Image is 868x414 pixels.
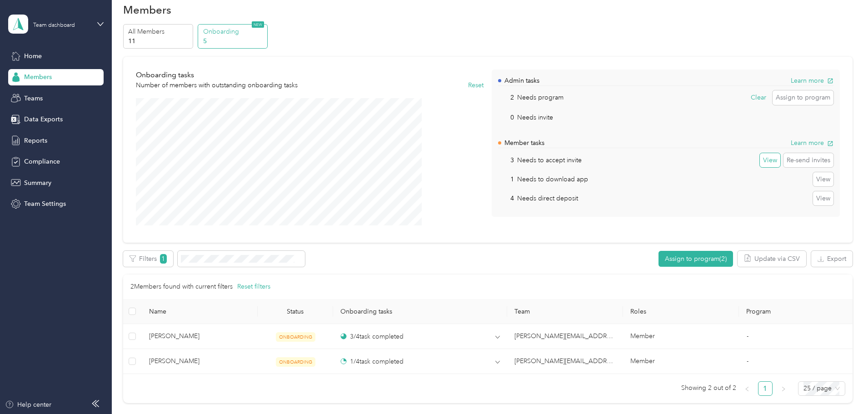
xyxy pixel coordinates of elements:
[791,138,833,148] button: Learn more
[773,90,833,105] button: Assign to program
[24,199,66,209] span: Team Settings
[24,51,42,61] span: Home
[468,80,484,90] button: Reset
[24,178,51,188] span: Summary
[340,332,404,341] div: 3 / 4 task completed
[128,36,190,46] p: 11
[507,299,623,324] th: Team
[149,308,250,315] span: Name
[498,194,514,203] p: 4
[740,381,754,396] li: Previous Page
[333,299,507,324] th: Onboarding tasks
[142,324,258,349] td: Lauryn Ross
[258,349,333,374] td: ONBOARDING
[817,363,868,414] iframe: Everlance-gr Chat Button Frame
[623,324,739,349] td: Member
[740,381,754,396] button: left
[517,113,553,122] p: Needs invite
[504,138,544,148] p: Member tasks
[160,254,167,264] span: 1
[517,175,588,184] p: Needs to download app
[744,386,750,392] span: left
[498,93,514,102] p: 2
[498,155,514,165] p: 3
[142,349,258,374] td: Jasmina Jakupovic
[130,282,233,292] p: 2 Members found with current filters
[813,191,833,206] button: View
[24,115,63,124] span: Data Exports
[781,386,786,392] span: right
[203,27,265,36] p: Onboarding
[739,349,853,374] td: -
[136,80,298,90] p: Number of members with outstanding onboarding tasks
[738,251,806,267] button: Update via CSV
[517,93,564,102] p: Needs program
[791,76,833,85] button: Learn more
[258,299,333,324] th: Status
[142,299,258,324] th: Name
[813,172,833,187] button: View
[681,381,736,395] span: Showing 2 out of 2
[507,349,623,374] td: jessica.devlin@optioncare.com
[123,5,171,15] h1: Members
[776,381,791,396] li: Next Page
[237,282,270,292] button: Reset filters
[758,382,772,395] a: 1
[504,76,539,85] p: Admin tasks
[24,94,43,103] span: Teams
[517,155,582,165] p: Needs to accept invite
[739,299,852,324] th: Program
[517,194,578,203] p: Needs direct deposit
[811,251,853,267] button: Export
[24,136,47,145] span: Reports
[128,27,190,36] p: All Members
[760,153,780,168] button: View
[24,157,60,166] span: Compliance
[748,90,769,105] button: Clear
[149,356,250,366] span: [PERSON_NAME]
[623,349,739,374] td: Member
[739,324,853,349] td: -
[783,153,833,168] button: Re-send invites
[252,21,264,28] span: NEW
[758,381,773,396] li: 1
[498,175,514,184] p: 1
[340,357,404,366] div: 1 / 4 task completed
[276,332,315,342] span: ONBOARDING
[203,36,265,46] p: 5
[123,251,173,267] button: Filters1
[5,400,51,409] button: Help center
[24,72,52,82] span: Members
[498,113,514,122] p: 0
[136,70,298,81] p: Onboarding tasks
[258,324,333,349] td: ONBOARDING
[149,331,250,341] span: [PERSON_NAME]
[776,381,791,396] button: right
[658,251,733,267] button: Assign to program(2)
[623,299,739,324] th: Roles
[276,357,315,367] span: ONBOARDING
[507,324,623,349] td: jessica.devlin@optioncare.com
[33,23,75,28] div: Team dashboard
[798,381,845,396] div: Page Size
[803,382,840,395] span: 25 / page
